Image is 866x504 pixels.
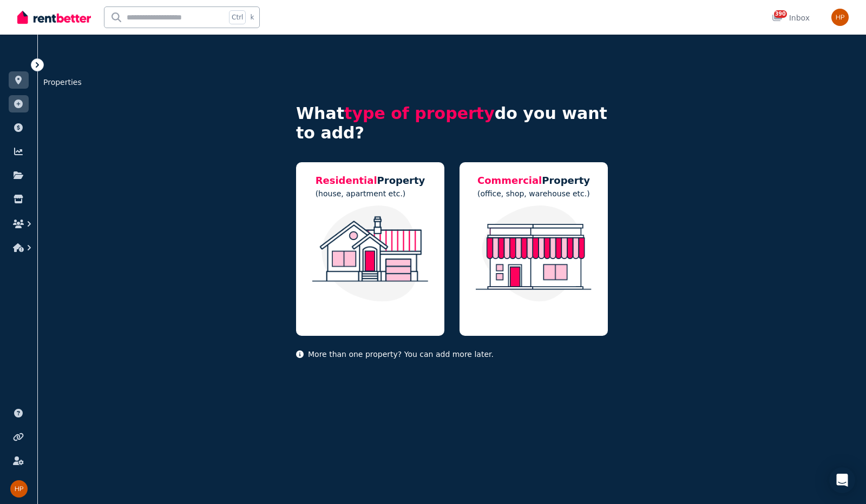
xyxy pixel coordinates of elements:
img: Residential Property [307,205,434,302]
span: k [250,13,254,22]
p: (house, apartment etc.) [316,188,425,199]
div: Inbox [772,12,810,23]
img: RentBetter [17,9,91,25]
p: (office, shop, warehouse etc.) [477,188,590,199]
span: 390 [774,10,787,18]
h4: What do you want to add? [296,104,608,143]
img: Heidi P [831,9,849,26]
span: Residential [316,175,377,186]
span: type of property [344,104,495,123]
span: Commercial [477,175,542,186]
img: Commercial Property [470,205,597,302]
p: More than one property? You can add more later. [296,349,608,360]
div: Open Intercom Messenger [829,467,855,493]
h5: Property [316,173,425,188]
span: Ctrl [229,10,246,24]
span: Properties [39,72,86,92]
h5: Property [477,173,590,188]
img: Heidi P [10,480,28,498]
